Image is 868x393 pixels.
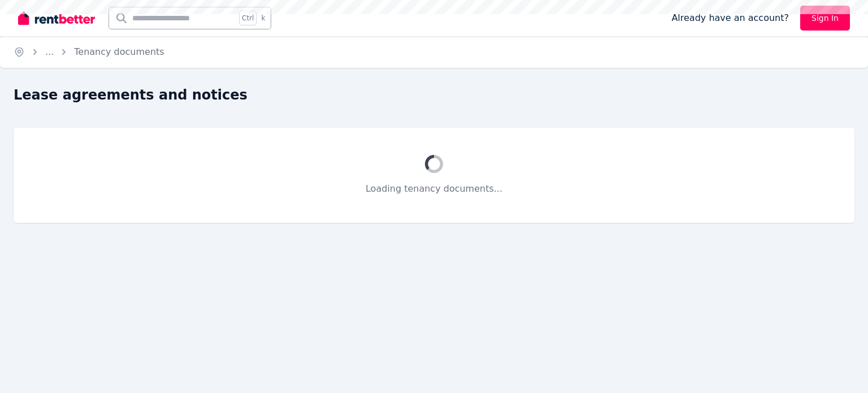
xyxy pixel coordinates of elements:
[74,46,164,57] a: Tenancy documents
[18,10,95,27] img: RentBetter
[45,46,54,57] a: ...
[41,182,827,196] p: Loading tenancy documents...
[671,11,789,25] span: Already have an account?
[261,14,265,23] span: k
[239,11,257,25] span: Ctrl
[800,6,850,31] a: Sign In
[14,86,248,104] h1: Lease agreements and notices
